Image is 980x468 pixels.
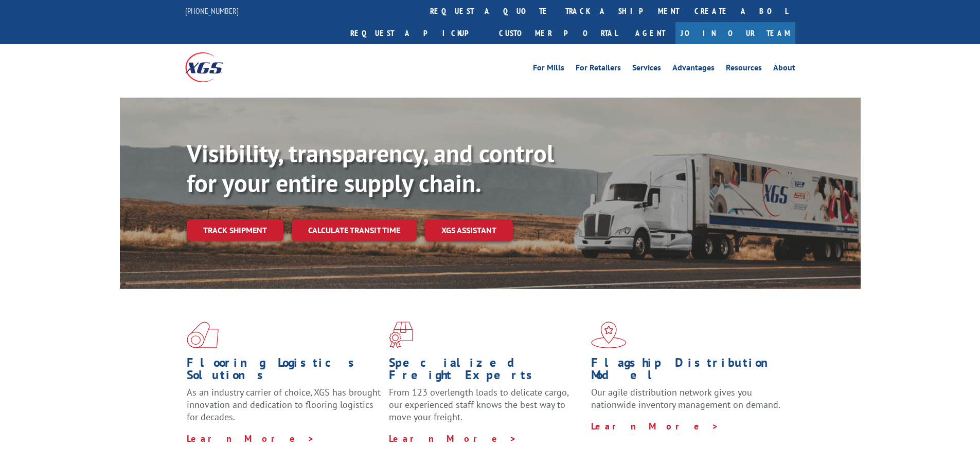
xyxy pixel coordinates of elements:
img: xgs-icon-focused-on-flooring-red [389,322,413,348]
h1: Specialized Freight Experts [389,357,583,386]
a: Learn More > [187,433,315,444]
h1: Flooring Logistics Solutions [187,357,381,386]
a: [PHONE_NUMBER] [185,6,239,16]
a: XGS ASSISTANT [425,219,513,241]
img: xgs-icon-total-supply-chain-intelligence-red [187,322,219,348]
a: Join Our Team [675,22,795,44]
a: Advantages [672,64,715,75]
a: Resources [726,64,762,75]
a: Track shipment [187,219,283,241]
b: Visibility, transparency, and control for your entire supply chain. [187,137,554,199]
img: xgs-icon-flagship-distribution-model-red [591,322,627,348]
a: Customer Portal [491,22,625,44]
span: As an industry carrier of choice, XGS has brought innovation and dedication to flooring logistics... [187,386,381,423]
a: Learn More > [591,420,719,432]
a: Services [632,64,661,75]
a: Request a pickup [343,22,491,44]
a: For Retailers [576,64,621,75]
a: About [773,64,795,75]
h1: Flagship Distribution Model [591,357,786,386]
a: For Mills [533,64,564,75]
p: From 123 overlength loads to delicate cargo, our experienced staff knows the best way to move you... [389,386,583,432]
a: Learn More > [389,433,517,444]
a: Calculate transit time [292,219,417,241]
a: Agent [625,22,675,44]
span: Our agile distribution network gives you nationwide inventory management on demand. [591,386,780,410]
